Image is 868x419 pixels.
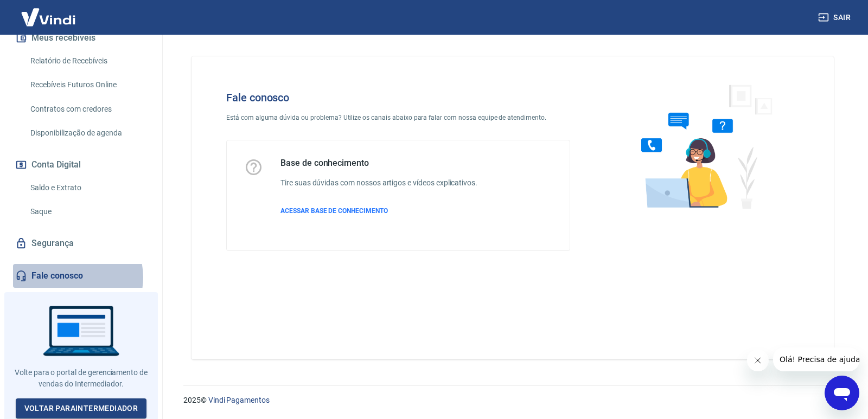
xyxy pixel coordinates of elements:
a: Relatório de Recebíveis [26,50,149,72]
img: Fale conosco [620,74,784,218]
a: Vindi Pagamentos [208,396,270,404]
h6: Tire suas dúvidas com nossos artigos e vídeos explicativos. [280,177,477,189]
a: Saldo e Extrato [26,177,149,199]
button: Conta Digital [13,153,149,177]
a: Saque [26,201,149,223]
a: Contratos com credores [26,98,149,120]
a: Fale conosco [13,264,149,288]
span: Olá! Precisa de ajuda? [7,8,91,16]
span: ACESSAR BASE DE CONHECIMENTO [280,207,388,215]
a: Segurança [13,231,149,255]
a: ACESSAR BASE DE CONHECIMENTO [280,206,477,216]
button: Meus recebíveis [13,26,149,50]
img: Vindi [13,1,84,34]
a: Recebíveis Futuros Online [26,74,149,96]
button: Sair [816,8,855,28]
h4: Fale conosco [226,91,570,104]
iframe: Botão para abrir a janela de mensagens [825,376,859,410]
a: Disponibilização de agenda [26,122,149,144]
iframe: Fechar mensagem [747,350,769,371]
h5: Base de conhecimento [280,158,477,169]
p: Está com alguma dúvida ou problema? Utilize os canais abaixo para falar com nossa equipe de atend... [226,113,570,123]
iframe: Mensagem da empresa [773,347,859,371]
p: 2025 © [183,395,842,406]
a: Voltar paraIntermediador [16,398,147,418]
